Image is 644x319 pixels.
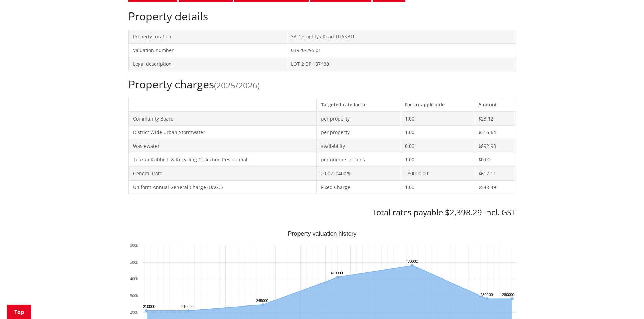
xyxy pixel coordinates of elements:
td: $0.00 [474,153,516,167]
td: per property [316,112,401,126]
text: 500k [130,260,138,264]
text: 280000 [480,293,493,297]
td: Wastewater [128,139,316,153]
path: Wednesday, Jun 30, 12:00, 480,000. Capital Value. [411,264,413,267]
text: 600k [130,243,138,247]
th: Factor applicable [401,98,474,111]
text: 245000 [256,299,268,303]
span: (2025/2026) [214,80,260,91]
th: Amount [474,98,516,111]
td: LOT 2 DP 187430 [287,57,516,71]
h3: Total rates payable $2,398.29 incl. GST [128,208,516,217]
h2: Property charges [128,78,516,91]
text: 210000 [181,304,194,309]
h2: Property details [128,10,516,23]
text: 200k [130,310,138,314]
td: 1.00 [401,112,474,126]
td: $23.12 [474,112,516,126]
td: per property [316,126,401,139]
th: Targeted rate factor [316,98,401,111]
path: Wednesday, Oct 27, 11:00, 210,000. Capital Value. [145,309,148,312]
td: 0.00 [401,139,474,153]
td: District Wide Urban Stormwater [128,126,316,139]
iframe: Messenger Launcher [613,291,637,315]
td: 1.00 [401,180,474,194]
td: Tuakau Rubbish & Recycling Collection Residential [128,153,316,167]
text: 400k [130,277,138,281]
td: Property location [128,30,287,44]
td: Uniform Annual General Charge (UAGC) [128,180,316,194]
td: 280000.00 [401,166,474,180]
path: Saturday, Jun 30, 12:00, 410,000. Capital Value. [336,276,339,278]
td: 03920/295.01 [287,44,516,57]
path: Saturday, Jun 30, 12:00, 210,000. Capital Value. [187,309,190,312]
td: $548.49 [474,180,516,194]
path: Sunday, Jun 30, 12:00, 280,000. Capital Value. [486,297,488,300]
td: 3A Geraghtys Road TUAKAU [287,30,516,44]
td: availability [316,139,401,153]
td: Valuation number [128,44,287,57]
td: 0.0022040c/$ [316,166,401,180]
a: Top [7,305,31,319]
td: $316.64 [474,126,516,139]
td: Legal description [128,57,287,71]
text: 280000 [502,293,515,297]
path: Tuesday, Jun 30, 12:00, 245,000. Capital Value. [262,303,264,306]
text: 480000 [406,259,418,263]
td: $892.93 [474,139,516,153]
td: Community Board [128,112,316,126]
path: Monday, Jun 30, 12:00, 280,000. Capital Value. [511,297,514,300]
td: $617.11 [474,166,516,180]
text: 210000 [143,304,156,309]
text: Property valuation history [288,230,356,237]
td: 1.00 [401,126,474,139]
td: Fixed Charge [316,180,401,194]
text: 300k [130,294,138,298]
td: 1.00 [401,153,474,167]
td: General Rate [128,166,316,180]
text: 410000 [331,271,343,275]
td: per number of bins [316,153,401,167]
